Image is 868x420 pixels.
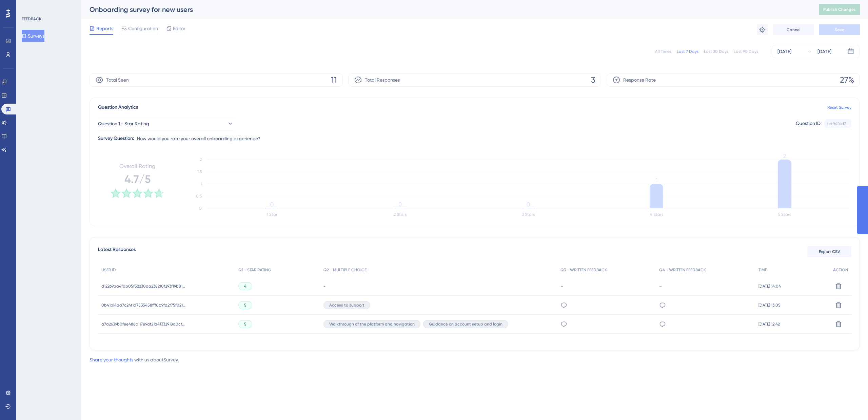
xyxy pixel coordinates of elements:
span: Editor [173,24,185,33]
div: Survey Question: [98,134,134,143]
div: Onboarding survey for new users [90,5,802,14]
span: Access to support [329,302,364,308]
button: Cancel [773,24,814,35]
div: [DATE] [777,47,791,56]
span: Total Responses [365,76,400,84]
span: [DATE] 14:04 [758,283,781,289]
span: Total Seen [106,76,129,84]
button: Export CSV [807,246,851,257]
div: Last 7 Days [677,49,698,54]
div: Last 30 Days [704,49,728,54]
span: Configuration [128,24,158,33]
span: - [323,283,325,289]
div: ca04fcd7... [827,121,848,126]
span: [DATE] 13:05 [758,302,781,308]
tspan: 1 [200,182,202,186]
tspan: 0.5 [196,194,202,198]
tspan: 0 [270,201,274,208]
span: 5 [244,302,246,308]
span: 3 [591,75,595,85]
span: Latest Responses [98,246,136,258]
div: - [659,283,751,289]
span: Reports [96,24,113,33]
tspan: 2 [200,157,202,162]
button: Question 1 - Star Rating [98,117,234,130]
text: 3 Stars [522,212,535,217]
tspan: 1 [656,177,657,184]
span: d12269aa4f0b05f52230da238210f293f19b8132ae1aed26b49d7f89c6da9f18 [101,283,186,289]
tspan: 0 [527,201,530,208]
div: with us about Survey . [90,356,179,364]
div: - [560,283,652,289]
span: TIME [758,267,767,273]
span: Question Analytics [98,103,138,111]
span: Q2 - MULTIPLE CHOICE [323,267,367,273]
span: [DATE] 12:42 [758,321,780,327]
button: Surveys [22,30,44,42]
span: Publish Changes [823,7,856,12]
span: Save [835,27,844,33]
a: Share your thoughts [90,357,133,362]
span: Response Rate [623,76,656,84]
text: 4 Stars [650,212,663,217]
span: ACTION [833,267,848,273]
text: 5 Stars [778,212,791,217]
span: Q4 - WRITTEN FEEDBACK [659,267,706,273]
span: 4.7/5 [124,172,151,187]
tspan: 0 [398,201,402,208]
span: Guidance on account setup and login [429,321,502,327]
span: Export CSV [819,249,840,254]
span: a7a2639b0fee488c117e9af21a41332918d0cfd779cbcb7a4e5f10b257878c93 [101,321,186,327]
div: FEEDBACK [22,16,41,22]
div: Last 90 Days [734,49,758,54]
a: Reset Survey [827,105,851,110]
div: [DATE] [817,47,831,56]
span: 4 [244,283,246,289]
text: 1 Star [267,212,277,217]
tspan: 1.5 [197,169,202,174]
span: 27% [840,75,854,85]
div: Question ID: [796,119,822,128]
span: 5 [244,321,246,327]
span: 11 [331,75,337,85]
button: Publish Changes [819,4,860,15]
span: 0b41b14da7c24f1d7535458fff0b9fd2f75f02171df49c6af65d6d5a0ccee838 [101,302,186,308]
div: All Times [655,49,671,54]
button: Save [819,24,860,35]
span: How would you rate your overall onboarding experience? [137,134,260,143]
span: Overall Rating [119,162,155,170]
span: Q1 - STAR RATING [238,267,271,273]
iframe: UserGuiding AI Assistant Launcher [840,393,860,414]
text: 2 Stars [394,212,407,217]
span: Walkthrough of the platform and navigation [329,321,415,327]
span: USER ID [101,267,116,273]
span: Question 1 - Star Rating [98,120,149,128]
span: Q3 - WRITTEN FEEDBACK [560,267,607,273]
tspan: 2 [783,153,786,159]
tspan: 0 [199,206,202,211]
span: Cancel [787,27,801,33]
